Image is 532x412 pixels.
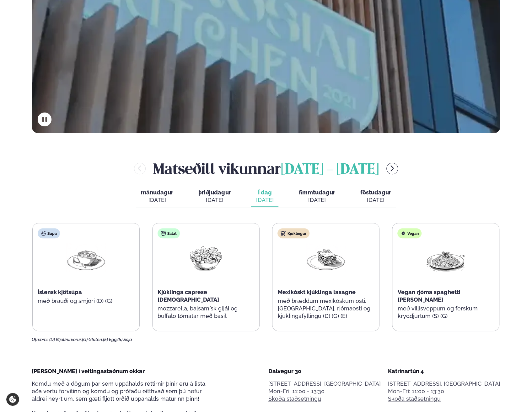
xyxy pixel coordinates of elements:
span: Komdu með á dögum þar sem uppáhalds réttirnir þínir eru á lista, eða vertu forvitinn og komdu og ... [32,380,207,402]
div: Katrínartún 4 [388,367,500,375]
div: [DATE] [298,196,335,204]
span: (G) Glúten, [82,337,103,342]
button: Í dag [DATE] [251,186,278,207]
div: Mon-Fri: 11:00 - 13:30 [388,388,500,395]
span: þriðjudagur [198,189,231,196]
img: chicken.svg [281,231,286,236]
div: [DATE] [256,196,273,204]
img: salad.svg [161,231,166,236]
span: fimmtudagur [298,189,335,196]
h2: Matseðill vikunnar [153,158,379,179]
div: Kjúklingur [277,228,309,238]
div: [DATE] [198,196,231,204]
p: með brauði og smjöri (D) (G) [38,297,134,305]
button: menu-btn-right [386,163,398,174]
img: soup.svg [41,231,46,236]
p: mozzarella, balsamísk gljái og buffalo tómatar með basil [158,305,254,320]
p: með villisveppum og ferskum kryddjurtum (S) (G) [397,305,494,320]
img: Lasagna.png [306,243,346,272]
img: Soup.png [66,243,106,272]
div: Dalvegur 30 [268,367,381,375]
img: Vegan.svg [400,231,406,236]
span: föstudagur [360,189,391,196]
div: [DATE] [141,196,173,204]
span: Ofnæmi: [32,337,48,342]
span: Vegan rjóma spaghetti [PERSON_NAME] [397,289,460,303]
div: Salat [158,228,180,238]
button: föstudagur [DATE] [355,186,396,207]
button: þriðjudagur [DATE] [193,186,236,207]
div: Súpa [38,228,60,238]
div: [DATE] [360,196,391,204]
span: Mexikóskt kjúklinga lasagne [277,289,355,295]
button: fimmtudagur [DATE] [293,186,340,207]
p: með bræddum mexíkóskum osti, [GEOGRAPHIC_DATA], rjómaosti og kjúklingafyllingu (D) (G) (E) [277,297,374,320]
img: Spagetti.png [426,243,466,272]
div: Mon-Fri: 11:00 - 13:30 [268,388,381,395]
span: (S) Soja [117,337,132,342]
span: [PERSON_NAME] í veitingastaðnum okkar [32,368,145,374]
a: Skoða staðsetningu [268,395,321,403]
button: menu-btn-left [134,163,146,174]
span: mánudagur [141,189,173,196]
span: (E) Egg, [103,337,117,342]
span: (D) Mjólkurvörur, [49,337,82,342]
button: mánudagur [DATE] [136,186,178,207]
span: Í dag [256,189,273,196]
span: Íslensk kjötsúpa [38,289,82,295]
a: Skoða staðsetningu [388,395,441,403]
p: [STREET_ADDRESS], [GEOGRAPHIC_DATA] [388,380,500,388]
a: Cookie settings [6,393,19,406]
div: Vegan [397,228,422,238]
p: [STREET_ADDRESS], [GEOGRAPHIC_DATA] [268,380,381,388]
span: [DATE] - [DATE] [281,163,379,177]
img: Salad.png [186,243,226,272]
span: Kjúklinga caprese [DEMOGRAPHIC_DATA] [158,289,219,303]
